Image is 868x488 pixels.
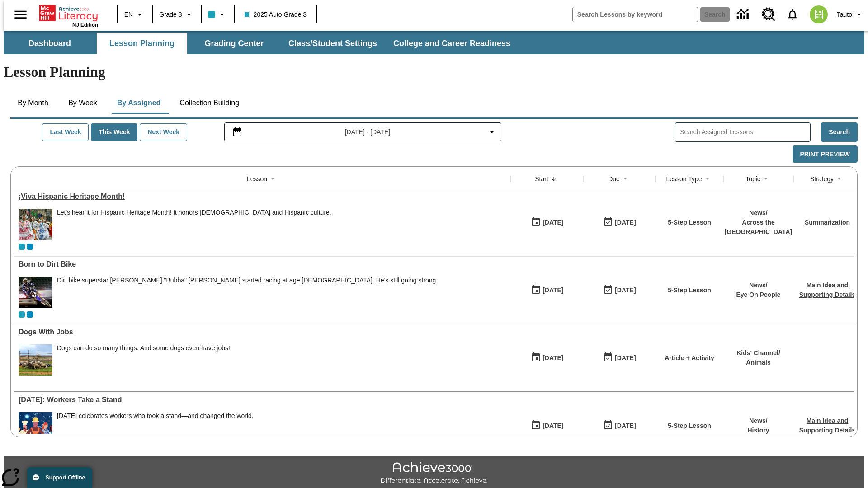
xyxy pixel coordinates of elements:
[608,174,620,183] div: Due
[281,33,384,54] button: Class/Student Settings
[535,174,548,183] div: Start
[821,122,858,142] button: Search
[573,7,698,22] input: search field
[528,417,566,434] button: 09/01/25: First time the lesson was available
[548,174,559,184] button: Sort
[19,277,52,308] img: Motocross racer James Stewart flies through the air on his dirt bike.
[27,311,33,318] span: OL 2025 Auto Grade 4
[19,328,506,336] a: Dogs With Jobs, Lessons
[4,31,864,54] div: SubNavbar
[486,127,497,137] svg: Collapse Date Range Filter
[528,214,566,231] button: 09/01/25: First time the lesson was available
[267,174,278,184] button: Sort
[736,290,780,300] p: Eye On People
[620,174,631,184] button: Sort
[19,260,506,268] div: Born to Dirt Bike
[833,6,868,23] button: Profile/Settings
[345,127,391,137] span: [DATE] - [DATE]
[834,174,844,184] button: Sort
[19,260,506,268] a: Born to Dirt Bike, Lessons
[19,396,506,404] div: Labor Day: Workers Take a Stand
[124,10,133,19] span: EN
[57,344,230,376] div: Dogs can do so many things. And some dogs even have jobs!
[27,244,33,250] span: OL 2025 Auto Grade 4
[380,462,488,485] img: Achieve3000 Differentiate Accelerate Achieve
[810,5,828,23] img: avatar image
[668,286,711,295] p: 5-Step Lesson
[725,218,793,237] p: Across the [GEOGRAPHIC_DATA]
[760,174,771,184] button: Sort
[600,349,639,366] button: 09/01/25: Last day the lesson can be accessed
[57,412,254,444] div: Labor Day celebrates workers who took a stand—and changed the world.
[19,192,506,201] div: ¡Viva Hispanic Heritage Month!
[91,123,137,141] button: This Week
[668,218,711,227] p: 5-Step Lesson
[247,174,267,183] div: Lesson
[46,474,85,481] span: Support Offline
[4,33,519,54] div: SubNavbar
[19,412,52,444] img: A banner with a blue background shows an illustrated row of diverse men and women dressed in clot...
[110,92,168,114] button: By Assigned
[680,126,810,139] input: Search Assigned Lessons
[57,209,331,240] span: Let's hear it for Hispanic Heritage Month! It honors Hispanic Americans and Hispanic culture.
[386,33,518,54] button: College and Career Readiness
[172,92,246,114] button: Collection Building
[731,2,756,27] a: Data Center
[615,352,636,364] div: [DATE]
[736,348,780,358] p: Kids' Channel /
[725,208,793,218] p: News /
[19,311,25,318] div: Current Class
[245,10,307,19] span: 2025 Auto Grade 3
[60,92,105,114] button: By Week
[600,214,639,231] button: 09/01/25: Last day the lesson can be accessed
[702,174,713,184] button: Sort
[804,3,833,26] button: Select a new avatar
[837,10,852,19] span: Tauto
[27,467,92,488] button: Support Offline
[42,123,89,141] button: Last Week
[228,127,498,137] button: Select the date range menu item
[97,33,187,54] button: Lesson Planning
[57,277,438,308] div: Dirt bike superstar James "Bubba" Stewart started racing at age 4. He's still going strong.
[799,282,855,298] a: Main Idea and Supporting Details
[542,352,563,364] div: [DATE]
[542,217,563,228] div: [DATE]
[159,10,182,19] span: Grade 3
[793,145,858,163] button: Print Preview
[189,33,279,54] button: Grading Center
[756,2,781,27] a: Resource Center, Will open in new tab
[600,282,639,299] button: 09/01/25: Last day the lesson can be accessed
[140,123,187,141] button: Next Week
[10,92,56,114] button: By Month
[57,209,331,216] div: Let's hear it for Hispanic Heritage Month! It honors [DEMOGRAPHIC_DATA] and Hispanic culture.
[666,174,702,183] div: Lesson Type
[19,328,506,336] div: Dogs With Jobs
[600,417,639,434] button: 09/01/25: Last day the lesson can be accessed
[781,3,804,26] a: Notifications
[805,219,850,226] a: Summarization
[57,344,230,352] div: Dogs can do so many things. And some dogs even have jobs!
[19,244,25,250] div: Current Class
[19,192,506,201] a: ¡Viva Hispanic Heritage Month! , Lessons
[72,22,98,28] span: NJ Edition
[615,285,636,296] div: [DATE]
[120,6,149,23] button: Language: EN, Select a language
[799,417,855,434] a: Main Idea and Supporting Details
[745,174,760,183] div: Topic
[4,64,864,80] h1: Lesson Planning
[747,416,769,426] p: News /
[19,209,52,240] img: A photograph of Hispanic women participating in a parade celebrating Hispanic culture. The women ...
[528,349,566,366] button: 09/01/25: First time the lesson was available
[615,217,636,228] div: [DATE]
[528,282,566,299] button: 09/01/25: First time the lesson was available
[39,3,98,28] div: Home
[736,281,780,290] p: News /
[156,6,198,23] button: Grade: Grade 3, Select a grade
[39,4,98,22] a: Home
[810,174,834,183] div: Strategy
